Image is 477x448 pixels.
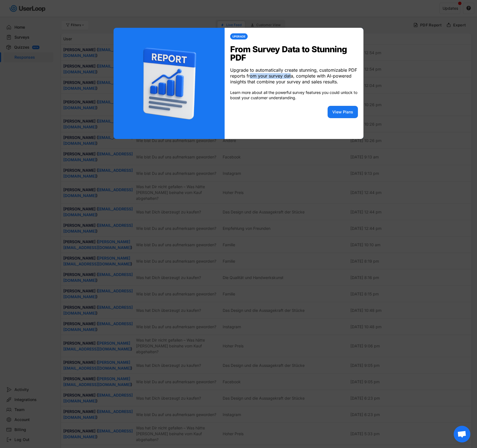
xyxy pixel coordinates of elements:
[230,67,358,84] div: Upgrade to automatically create stunning, customizable PDF reports from your survey data, complet...
[125,39,214,128] img: userloop_pdf_report.png
[230,45,358,62] div: From Survey Data to Stunning PDF
[328,106,358,118] button: View Plans
[454,426,470,442] div: Open chat
[230,90,358,100] div: Learn more about all the powerful survey features you could unlock to boost your customer underst...
[232,35,245,38] div: UPGRADE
